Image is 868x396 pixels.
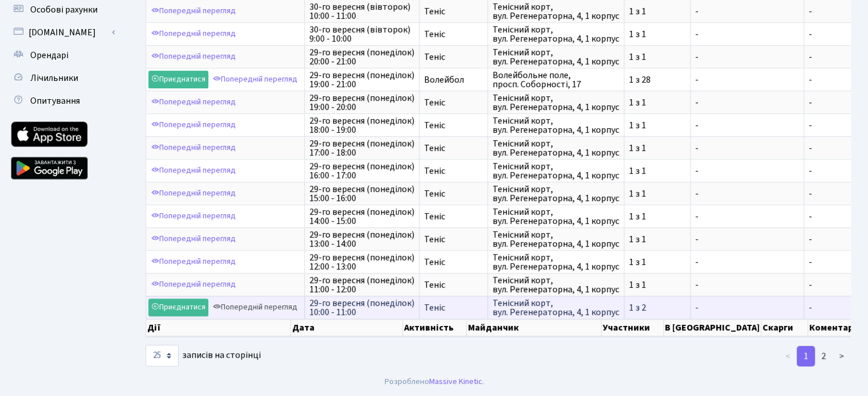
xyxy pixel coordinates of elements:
[148,185,239,202] a: Попередній перегляд
[695,212,799,221] span: -
[695,189,799,198] span: -
[832,346,851,366] a: >
[30,49,68,62] span: Орендарі
[695,144,799,153] span: -
[309,253,414,271] span: 29-го вересня (понеділок) 12:00 - 13:00
[148,25,239,43] a: Попередній перегляд
[809,75,849,84] span: -
[492,162,619,180] span: Тенісний корт, вул. Регенераторна, 4, 1 корпус
[424,212,483,221] span: Теніс
[761,319,808,336] th: Скарги
[809,98,849,107] span: -
[492,185,619,203] span: Тенісний корт, вул. Регенераторна, 4, 1 корпус
[492,299,619,317] span: Тенісний корт, вул. Регенераторна, 4, 1 корпус
[695,166,799,175] span: -
[309,185,414,203] span: 29-го вересня (понеділок) 15:00 - 16:00
[146,345,261,366] label: записів на сторінці
[809,52,849,62] span: -
[424,144,483,153] span: Теніс
[492,139,619,157] span: Тенісний корт, вул. Регенераторна, 4, 1 корпус
[424,30,483,39] span: Теніс
[629,144,685,153] span: 1 з 1
[148,162,239,179] a: Попередній перегляд
[695,98,799,107] span: -
[148,93,239,111] a: Попередній перегляд
[629,75,685,84] span: 1 з 28
[797,346,815,366] a: 1
[809,189,849,198] span: -
[809,258,849,267] span: -
[210,299,300,316] a: Попередній перегляд
[629,98,685,107] span: 1 з 1
[809,166,849,175] span: -
[809,144,849,153] span: -
[814,346,833,366] a: 2
[492,93,619,112] span: Тенісний корт, вул. Регенераторна, 4, 1 корпус
[695,235,799,244] span: -
[403,319,467,336] th: Активність
[424,303,483,312] span: Теніс
[809,303,849,312] span: -
[695,7,799,16] span: -
[148,2,239,20] a: Попередній перегляд
[309,299,414,317] span: 29-го вересня (понеділок) 10:00 - 11:00
[6,44,120,67] a: Орендарі
[695,121,799,130] span: -
[492,71,619,89] span: Волейбольне поле, просп. Соборності, 17
[467,319,601,336] th: Майданчик
[492,116,619,134] span: Тенісний корт, вул. Регенераторна, 4, 1 корпус
[148,116,239,134] a: Попередній перегляд
[148,253,239,271] a: Попередній перегляд
[809,280,849,289] span: -
[492,253,619,271] span: Тенісний корт, вул. Регенераторна, 4, 1 корпус
[30,95,80,107] span: Опитування
[424,52,483,62] span: Теніс
[424,121,483,130] span: Теніс
[30,72,78,84] span: Лічильники
[210,71,300,88] a: Попередній перегляд
[6,21,120,44] a: [DOMAIN_NAME]
[629,7,685,16] span: 1 з 1
[492,2,619,21] span: Тенісний корт, вул. Регенераторна, 4, 1 корпус
[695,258,799,267] span: -
[492,230,619,248] span: Тенісний корт, вул. Регенераторна, 4, 1 корпус
[695,30,799,39] span: -
[695,303,799,312] span: -
[309,276,414,294] span: 29-го вересня (понеділок) 11:00 - 12:00
[492,207,619,226] span: Тенісний корт, вул. Регенераторна, 4, 1 корпус
[424,75,483,84] span: Волейбол
[6,67,120,89] a: Лічильники
[424,189,483,198] span: Теніс
[492,48,619,66] span: Тенісний корт, вул. Регенераторна, 4, 1 корпус
[146,345,179,366] select: записів на сторінці
[291,319,403,336] th: Дата
[492,25,619,43] span: Тенісний корт, вул. Регенераторна, 4, 1 корпус
[309,230,414,248] span: 29-го вересня (понеділок) 13:00 - 14:00
[309,25,414,43] span: 30-го вересня (вівторок) 9:00 - 10:00
[695,280,799,289] span: -
[424,258,483,267] span: Теніс
[148,230,239,248] a: Попередній перегляд
[148,48,239,66] a: Попередній перегляд
[309,93,414,112] span: 29-го вересня (понеділок) 19:00 - 20:00
[309,162,414,180] span: 29-го вересня (понеділок) 16:00 - 17:00
[695,52,799,62] span: -
[492,276,619,294] span: Тенісний корт, вул. Регенераторна, 4, 1 корпус
[809,7,849,16] span: -
[309,139,414,157] span: 29-го вересня (понеділок) 17:00 - 18:00
[629,235,685,244] span: 1 з 1
[309,2,414,21] span: 30-го вересня (вівторок) 10:00 - 11:00
[629,303,685,312] span: 1 з 2
[629,52,685,62] span: 1 з 1
[629,280,685,289] span: 1 з 1
[809,121,849,130] span: -
[629,258,685,267] span: 1 з 1
[601,319,664,336] th: Участники
[146,319,291,336] th: Дії
[664,319,761,336] th: В [GEOGRAPHIC_DATA]
[148,71,208,88] a: Приєднатися
[309,71,414,89] span: 29-го вересня (понеділок) 19:00 - 21:00
[30,3,98,16] span: Особові рахунки
[629,30,685,39] span: 1 з 1
[385,375,484,388] div: Розроблено .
